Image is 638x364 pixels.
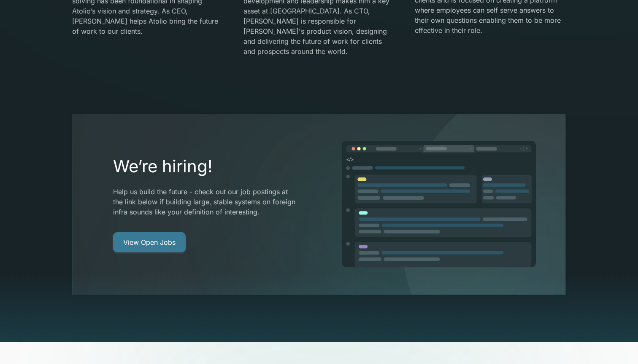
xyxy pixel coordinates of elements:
h2: We’re hiring! [113,156,298,177]
iframe: Chat Widget [596,324,638,364]
img: image [341,140,537,268]
p: Help us build the future - check out our job postings at the link below if building large, stable... [113,187,298,217]
a: View Open Jobs [113,232,186,252]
